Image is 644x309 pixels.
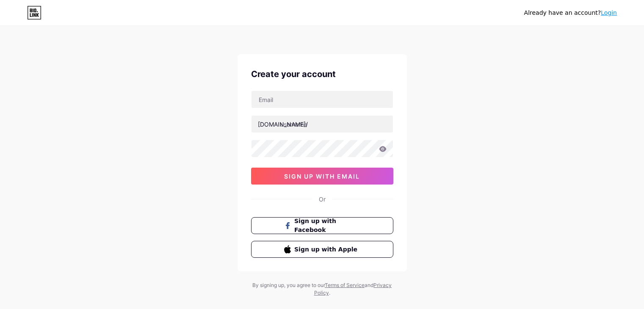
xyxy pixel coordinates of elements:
input: Email [252,91,393,108]
input: username [252,116,393,132]
div: Already have an account? [524,8,617,17]
span: Sign up with Apple [294,245,360,254]
div: Create your account [251,68,393,80]
a: Login [601,9,617,16]
a: Terms of Service [325,282,365,288]
button: sign up with email [251,168,393,185]
button: Sign up with Apple [251,241,393,258]
div: Or [319,195,326,204]
div: [DOMAIN_NAME]/ [258,120,308,129]
span: sign up with email [284,173,360,180]
button: Sign up with Facebook [251,217,393,234]
div: By signing up, you agree to our and . [250,281,394,297]
span: Sign up with Facebook [294,217,360,235]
